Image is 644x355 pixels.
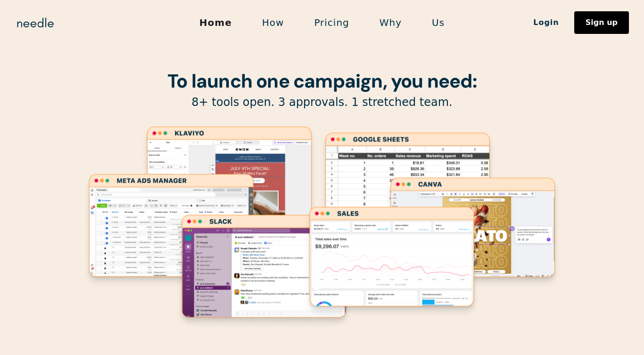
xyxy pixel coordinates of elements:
p: 8+ tools open. 3 approvals. 1 stretched team. [82,95,562,110]
strong: To launch one campaign, you need: [167,69,477,93]
a: Why [364,13,417,32]
a: Sign up [574,11,629,34]
a: Us [417,13,460,32]
a: Login [518,15,574,31]
div: Sign up [586,19,618,26]
a: How [247,13,299,32]
a: Home [184,13,247,32]
a: Pricing [299,13,364,32]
